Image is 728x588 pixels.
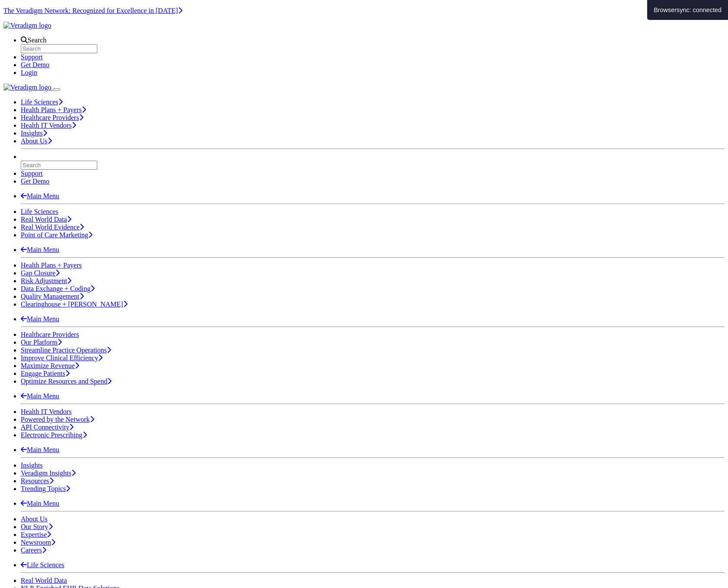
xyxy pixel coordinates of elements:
[21,300,128,308] a: Clearinghouse + [PERSON_NAME]
[21,262,82,269] a: Health Plans + Payers
[53,88,60,91] button: Toggle Navigation Menu
[21,170,43,177] a: Support
[21,431,87,439] a: Electronic Prescribing
[21,331,79,338] a: Healthcare Providers
[21,36,47,44] a: Search
[21,515,48,523] a: About Us
[21,53,43,61] a: Support
[21,98,63,106] a: Life Sciences
[21,129,47,137] a: Insights
[21,477,54,485] a: Resources
[21,408,72,415] a: Health IT Vendors
[21,354,102,362] a: Improve Clinical Efficiency
[21,106,86,113] a: Health Plans + Payers
[21,346,111,354] a: Streamline Practice Operations
[21,315,59,323] a: Main Menu
[21,462,43,469] a: Insights
[21,485,70,492] a: Trending Topics
[21,223,84,231] a: Real World Evidence
[21,178,49,185] a: Get Demo
[21,539,55,546] a: Newsroom
[3,84,51,91] img: Veradigm logo
[21,416,94,423] a: Powered by the Network
[21,378,112,385] a: Optimize Resources and Spend
[21,392,59,400] a: Main Menu
[21,339,62,346] a: Our Platform
[21,469,76,477] a: Veradigm Insights
[21,137,52,145] a: About Us
[21,500,59,507] a: Main Menu
[21,285,95,292] a: Data Exchange + Coding
[21,423,73,431] a: API Connectivity
[21,208,58,215] a: Life Sciences
[21,246,59,253] a: Main Menu
[21,293,84,300] a: Quality Management
[21,523,53,530] a: Our Story
[21,69,37,76] a: Login
[21,192,59,200] a: Main Menu
[21,531,51,538] a: Expertise
[21,577,67,584] a: Real World Data
[21,231,93,239] a: Point of Care Marketing
[21,114,83,121] a: Healthcare Providers
[21,216,71,223] a: Real World Data
[21,269,60,277] a: Gap Closure
[21,161,97,170] input: Search
[21,277,71,284] a: Risk Adjustment
[21,561,64,569] a: Life Sciences
[3,7,182,14] a: The Veradigm Network: Recognized for Excellence in [DATE]Learn More
[178,7,182,14] span: Learn More
[21,61,49,68] a: Get Demo
[21,44,97,53] input: Search
[21,370,70,377] a: Engage Patients
[21,362,79,369] a: Maximize Revenue
[3,84,53,91] a: Veradigm logo
[3,22,51,29] a: Veradigm logo
[3,22,51,29] img: Veradigm logo
[21,446,59,453] a: Main Menu
[3,7,725,15] section: Covid alert
[21,122,76,129] a: Health IT Vendors
[21,546,46,554] a: Careers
